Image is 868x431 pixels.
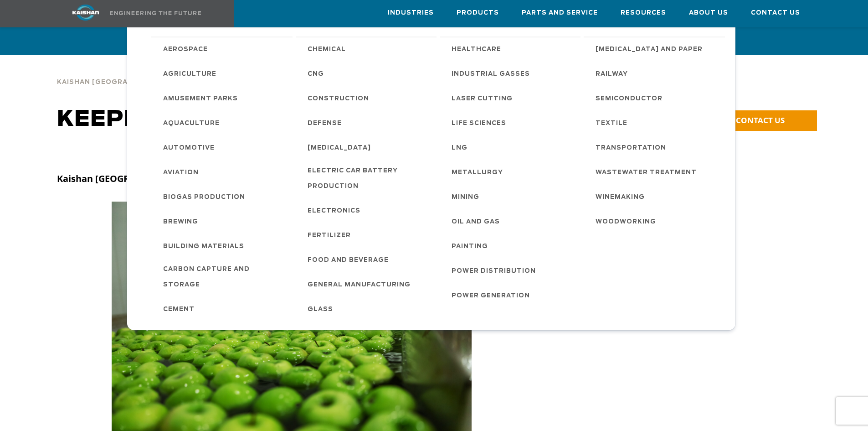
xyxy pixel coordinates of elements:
a: Electric Car Battery Production [298,160,437,198]
span: Electric Car Battery Production [308,163,428,194]
a: General Manufacturing [298,272,437,296]
a: Painting [442,234,581,258]
a: Life Sciences [442,110,581,135]
span: Contact Us [751,8,800,18]
span: Healthcare [452,42,501,57]
div: > [57,68,298,89]
span: Building Materials [163,239,244,254]
a: Wastewater Treatment [586,160,725,184]
a: Automotive [154,135,293,160]
a: Parts and Service [522,0,598,25]
span: Wastewater Treatment [596,165,697,181]
span: Chemical [308,42,346,57]
a: Agriculture [154,61,293,86]
span: Life Sciences [452,116,506,131]
span: Resources [621,8,666,18]
h1: Keeping Vacuum Costs Down [57,107,620,132]
a: LNG [442,135,581,160]
a: Power Generation [442,283,581,307]
a: Aquaculture [154,110,293,135]
a: Amusement Parks [154,86,293,110]
a: Aviation [154,160,293,184]
span: Electronics [308,203,360,219]
a: Construction [298,86,437,110]
a: Chemical [298,36,437,61]
a: Defense [298,110,437,135]
a: Kaishan [GEOGRAPHIC_DATA] [57,78,172,86]
a: Oil and Gas [442,209,581,234]
span: Transportation [596,140,666,156]
a: Electronics [298,198,437,223]
a: Resources [621,0,666,25]
a: Woodworking [586,209,725,234]
a: Textile [586,110,725,135]
span: Oil and Gas [452,214,500,230]
span: About Us [689,8,728,18]
span: Kaishan [GEOGRAPHIC_DATA] [57,79,172,85]
span: CONTACT US [736,115,785,125]
span: Semiconductor [596,91,663,107]
a: Industries [388,0,434,25]
span: [MEDICAL_DATA] and Paper [596,42,703,57]
a: CNG [298,61,437,86]
span: General Manufacturing [308,277,411,293]
span: Agriculture [163,67,216,82]
span: Aquaculture [163,116,220,131]
span: Aerospace [163,42,208,57]
a: Building Materials [154,234,293,258]
a: Products [457,0,499,25]
span: Painting [452,239,488,254]
span: Construction [308,91,369,107]
span: Products [457,8,499,18]
a: Winemaking [586,184,725,209]
a: CONTACT US [704,110,817,131]
a: Carbon Capture and Storage [154,258,293,296]
a: Healthcare [442,36,581,61]
strong: Kaishan [GEOGRAPHIC_DATA] | [DATE] | Uncategorized [57,172,303,185]
span: Brewing [163,214,198,230]
span: Defense [308,116,342,131]
a: Food and Beverage [298,247,437,272]
a: Semiconductor [586,86,725,110]
a: Railway [586,61,725,86]
span: [MEDICAL_DATA] [308,140,371,156]
span: Winemaking [596,190,645,205]
a: Mining [442,184,581,209]
span: CNG [308,67,324,82]
a: [MEDICAL_DATA] and Paper [586,36,725,61]
a: Laser Cutting [442,86,581,110]
a: Metallurgy [442,160,581,184]
span: Industries [388,8,434,18]
span: Aviation [163,165,199,181]
span: Food and Beverage [308,253,389,268]
span: Carbon Capture and Storage [163,262,283,293]
img: Engineering the future [110,11,201,15]
span: Industrial Gasses [452,67,530,82]
span: Glass [308,302,333,317]
span: Textile [596,116,627,131]
span: Fertilizer [308,228,351,244]
a: Biogas Production [154,184,293,209]
span: Woodworking [596,214,656,230]
a: Power Distribution [442,258,581,283]
span: Biogas Production [163,190,245,205]
span: Automotive [163,140,215,156]
span: Laser Cutting [452,91,513,107]
a: Glass [298,296,437,321]
a: Contact Us [751,0,800,25]
a: About Us [689,0,728,25]
a: Aerospace [154,36,293,61]
a: Industrial Gasses [442,61,581,86]
span: Metallurgy [452,165,503,181]
span: Amusement Parks [163,91,238,107]
span: Power Distribution [452,264,536,279]
a: [MEDICAL_DATA] [298,135,437,160]
span: Mining [452,190,479,205]
span: Power Generation [452,288,530,304]
a: Cement [154,296,293,321]
a: Fertilizer [298,223,437,247]
a: Brewing [154,209,293,234]
span: Cement [163,302,195,317]
span: Railway [596,67,628,82]
span: Parts and Service [522,8,598,18]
